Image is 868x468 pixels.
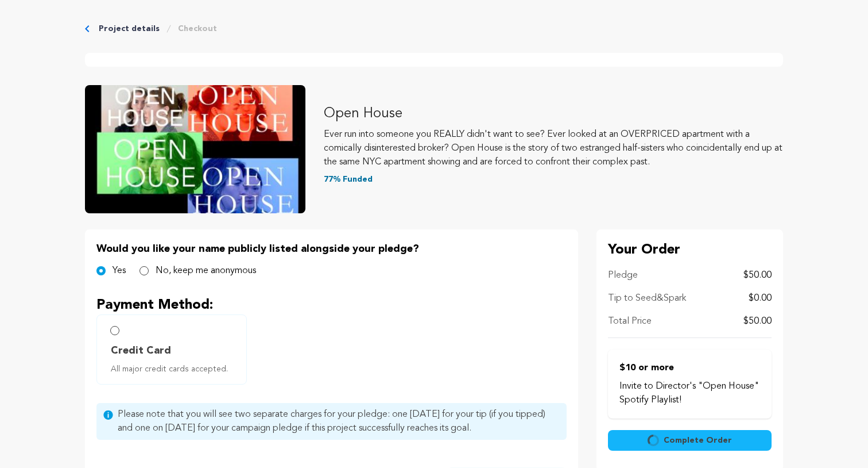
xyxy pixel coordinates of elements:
[85,85,305,213] img: Open House image
[324,174,783,185] p: 77% Funded
[608,291,686,305] p: Tip to Seed&Spark
[85,23,783,34] div: Breadcrumb
[324,105,783,123] p: Open House
[113,264,126,278] label: Yes
[619,361,760,375] p: $10 or more
[178,23,217,34] a: Checkout
[608,430,772,451] button: Complete Order
[743,268,772,282] p: $50.00
[111,343,171,359] span: Credit Card
[608,241,772,259] p: Your Order
[743,314,772,328] p: $50.00
[96,241,567,257] p: Would you like your name publicly listed alongside your pledge?
[608,314,652,328] p: Total Price
[99,23,160,34] a: Project details
[118,408,560,435] span: Please note that you will see two separate charges for your pledge: one [DATE] for your tip (if y...
[96,296,567,314] p: Payment Method:
[749,291,772,305] p: $0.00
[156,264,256,278] label: No, keep me anonymous
[619,379,760,407] p: Invite to Director's "Open House" Spotify Playlist!
[111,363,237,375] span: All major credit cards accepted.
[608,268,638,282] p: Pledge
[324,128,783,169] p: Ever run into someone you REALLY didn't want to see? Ever looked at an OVERPRICED apartment with ...
[664,435,732,446] span: Complete Order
